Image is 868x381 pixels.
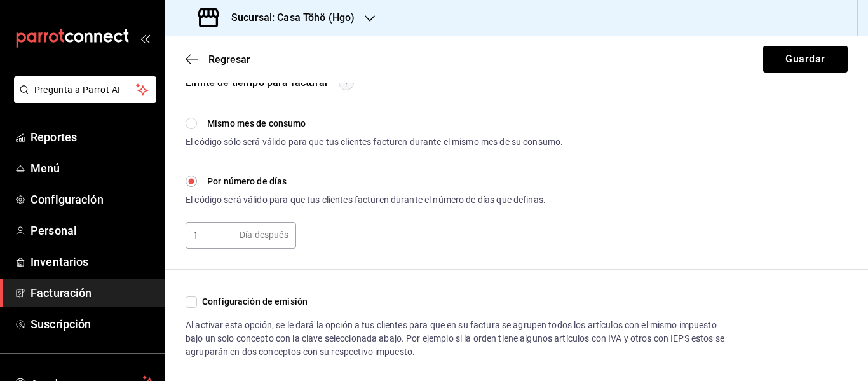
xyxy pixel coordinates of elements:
[31,128,154,146] span: Reportes
[31,191,154,208] span: Configuración
[31,160,154,177] span: Menú
[140,33,150,43] button: open_drawer_menu
[31,222,154,239] span: Personal
[14,76,156,103] button: Pregunta a Parrot AI
[197,295,308,308] span: Configuración de emisión
[186,193,563,207] div: El código será válido para que tus clientes facturen durante el número de días que definas.
[31,284,154,301] span: Facturación
[9,92,156,106] a: Pregunta a Parrot AI
[208,53,250,66] span: Regresar
[221,10,355,25] h3: Sucursal: Casa Töhö (Hgo)
[207,117,306,130] span: Mismo mes de consumo
[186,135,563,149] div: El código sólo será válido para que tus clientes facturen durante el mismo mes de su consumo.
[186,319,726,359] div: Al activar esta opción, se le dará la opción a tus clientes para que en su factura se agrupen tod...
[763,46,848,73] button: Guardar
[31,253,154,270] span: Inventarios
[240,228,288,241] div: Día después
[207,175,287,188] span: Por número de días
[34,83,137,97] span: Pregunta a Parrot AI
[186,53,250,66] button: Regresar
[31,315,154,333] span: Suscripción
[186,222,234,247] input: 1 a 365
